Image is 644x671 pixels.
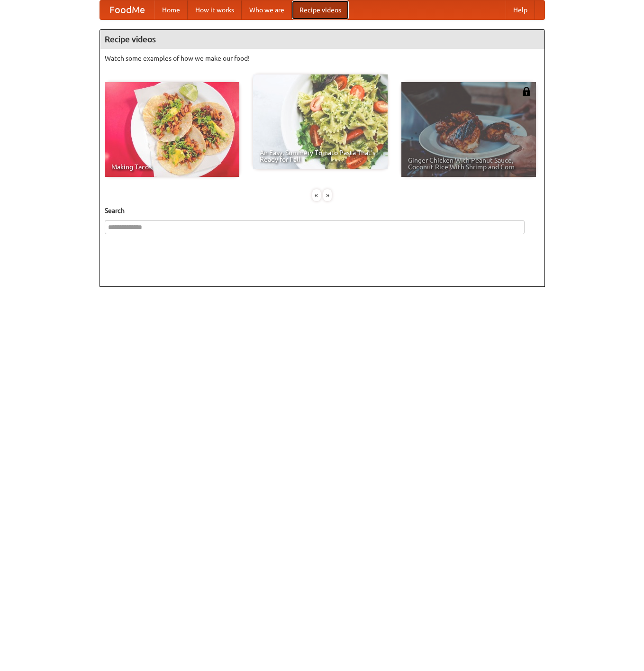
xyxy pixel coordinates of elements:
a: Who we are [242,0,292,19]
a: Home [154,0,188,19]
span: Making Tacos [111,164,233,170]
a: Help [506,0,535,19]
p: Watch some examples of how we make our food! [105,54,540,63]
img: 483408.png [522,87,531,96]
h4: Recipe videos [100,30,544,49]
a: How it works [188,0,242,19]
span: An Easy, Summery Tomato Pasta That's Ready for Fall [260,149,381,163]
h5: Search [105,206,540,215]
a: An Easy, Summery Tomato Pasta That's Ready for Fall [253,74,388,169]
div: » [323,189,332,201]
a: Recipe videos [292,0,349,19]
a: FoodMe [100,0,154,19]
div: « [312,189,321,201]
a: Making Tacos [105,82,239,177]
